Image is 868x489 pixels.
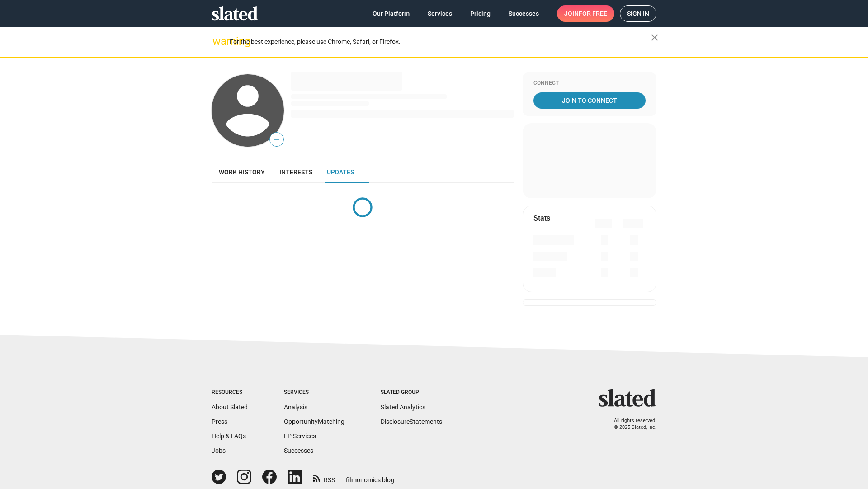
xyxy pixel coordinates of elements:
a: OpportunityMatching [284,418,344,425]
span: Services [428,5,452,22]
a: filmonomics blog [346,469,394,484]
span: Interests [279,168,312,176]
a: RSS [313,470,335,484]
span: Our Platform [373,5,410,22]
div: Resources [212,389,248,396]
a: Pricing [463,5,498,22]
a: Joinfor free [557,5,614,22]
span: film [346,476,357,484]
div: Slated Group [381,389,442,396]
a: Sign in [620,5,656,22]
span: Successes [509,5,539,22]
span: for free [579,5,607,22]
a: Help & FAQs [212,432,246,440]
a: About Slated [212,403,248,411]
a: Join To Connect [533,92,646,109]
div: For the best experience, please use Chrome, Safari, or Firefox. [230,36,651,48]
a: Interests [272,161,320,183]
a: Press [212,418,227,425]
span: Join [564,5,607,22]
a: EP Services [284,432,316,440]
a: DisclosureStatements [381,418,442,425]
a: Successes [284,447,313,454]
p: All rights reserved. © 2025 Slated, Inc. [604,417,656,431]
span: Pricing [470,5,491,22]
div: Connect [533,80,646,87]
span: Sign in [627,6,649,21]
mat-icon: warning [212,36,223,47]
span: Work history [219,168,265,176]
a: Analysis [284,403,307,411]
a: Work history [212,161,272,183]
span: Join To Connect [535,92,644,109]
a: Successes [501,5,546,22]
span: Updates [327,168,354,176]
a: Our Platform [365,5,417,22]
mat-icon: close [649,32,660,43]
div: Services [284,389,344,396]
span: — [270,134,283,146]
a: Updates [320,161,361,183]
mat-card-title: Stats [533,213,550,223]
a: Services [420,5,459,22]
a: Jobs [212,447,226,454]
a: Slated Analytics [381,403,425,411]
